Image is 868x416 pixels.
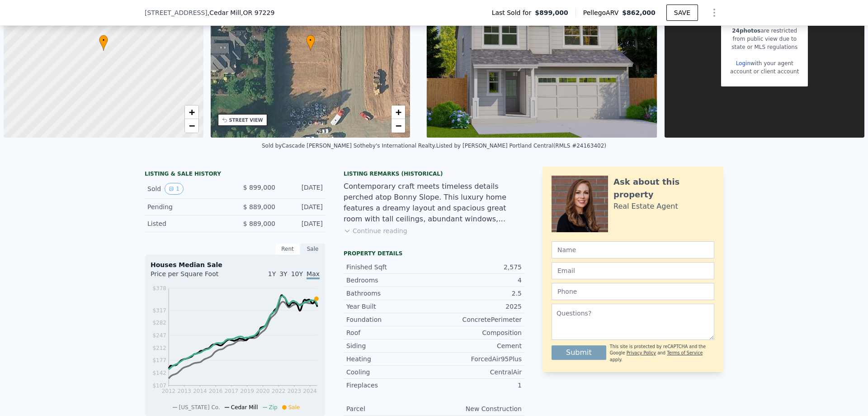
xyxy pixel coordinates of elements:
[552,262,714,279] input: Email
[346,341,434,350] div: Siding
[189,120,194,131] span: −
[185,119,198,133] a: Zoom out
[283,183,323,195] div: [DATE]
[145,8,208,17] span: [STREET_ADDRESS]
[152,307,166,314] tspan: $317
[750,60,793,67] span: with your agent
[152,285,166,292] tspan: $378
[145,170,325,179] div: LISTING & SALE HISTORY
[730,67,799,76] div: account or client account
[283,202,323,211] div: [DATE]
[99,36,108,44] span: •
[622,9,656,16] span: $862,000
[396,106,401,118] span: +
[492,8,535,17] span: Last Sold for
[99,35,108,51] div: •
[434,368,522,377] div: CentralAir
[152,332,166,339] tspan: $247
[229,117,263,124] div: STREET VIEW
[256,388,270,394] tspan: 2020
[346,354,434,363] div: Heating
[434,341,522,350] div: Cement
[177,388,191,394] tspan: 2013
[627,350,656,355] a: Privacy Policy
[231,404,258,411] span: Cedar Mill
[300,243,325,255] div: Sale
[147,202,228,211] div: Pending
[189,106,194,118] span: +
[225,388,239,394] tspan: 2017
[147,183,228,195] div: Sold
[346,404,434,413] div: Parcel
[179,404,220,411] span: [US_STATE] Co.
[346,263,434,272] div: Finished Sqft
[162,388,176,394] tspan: 2012
[434,354,522,363] div: ForcedAir95Plus
[705,4,723,22] button: Show Options
[344,181,524,225] div: Contemporary craft meets timeless details perched atop Bonny Slope. This luxury home features a d...
[730,43,799,51] div: state or MLS regulations
[193,388,207,394] tspan: 2014
[152,320,166,326] tspan: $282
[152,383,166,389] tspan: $107
[262,143,436,149] div: Sold by Cascade [PERSON_NAME] Sotheby's International Realty .
[147,219,228,228] div: Listed
[288,404,300,411] span: Sale
[346,276,434,285] div: Bedrooms
[552,241,714,258] input: Name
[151,269,235,284] div: Price per Square Foot
[730,35,799,43] div: from public view due to
[269,404,278,411] span: Zip
[344,226,407,235] button: Continue reading
[306,35,315,51] div: •
[272,388,286,394] tspan: 2022
[185,105,198,119] a: Zoom in
[610,344,714,363] div: This site is protected by reCAPTCHA and the Google and apply.
[306,36,315,44] span: •
[434,276,522,285] div: 4
[434,263,522,272] div: 2,575
[434,381,522,390] div: 1
[346,289,434,298] div: Bathrooms
[303,388,317,394] tspan: 2024
[151,260,320,269] div: Houses Median Sale
[243,220,275,227] span: $ 889,000
[307,270,320,279] span: Max
[346,302,434,311] div: Year Built
[208,8,274,17] span: , Cedar Mill
[243,184,275,191] span: $ 899,000
[288,388,302,394] tspan: 2023
[666,5,698,21] button: SAVE
[436,143,606,149] div: Listed by [PERSON_NAME] Portland Central (RMLS #24163402)
[209,388,223,394] tspan: 2016
[165,183,184,195] button: View historical data
[392,119,405,133] a: Zoom out
[268,270,276,277] span: 1Y
[240,388,254,394] tspan: 2019
[535,8,568,17] span: $899,000
[736,60,750,67] a: Login
[434,328,522,337] div: Composition
[275,243,300,255] div: Rent
[346,368,434,377] div: Cooling
[552,345,606,360] button: Submit
[152,370,166,376] tspan: $142
[667,350,703,355] a: Terms of Service
[346,328,434,337] div: Roof
[346,315,434,324] div: Foundation
[346,381,434,390] div: Fireplaces
[434,302,522,311] div: 2025
[434,404,522,413] div: New Construction
[732,28,760,34] span: 24 photos
[344,170,524,177] div: Listing Remarks (Historical)
[583,8,623,17] span: Pellego ARV
[730,27,799,35] div: are restricted
[291,270,303,277] span: 10Y
[241,9,274,16] span: , OR 97229
[434,289,522,298] div: 2.5
[396,120,401,131] span: −
[434,315,522,324] div: ConcretePerimeter
[283,219,323,228] div: [DATE]
[344,250,524,257] div: Property details
[613,201,678,212] div: Real Estate Agent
